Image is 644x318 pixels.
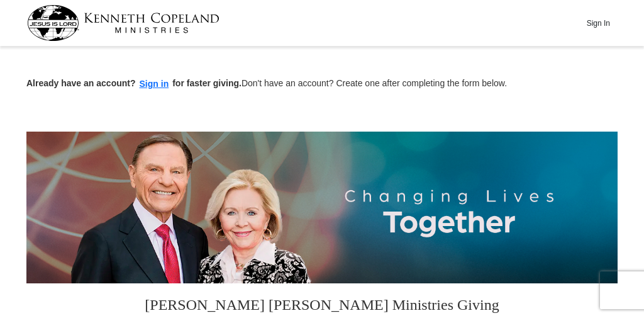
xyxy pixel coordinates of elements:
button: Sign in [136,77,173,91]
p: Don't have an account? Create one after completing the form below. [26,77,618,91]
button: Sign In [579,13,617,33]
strong: Already have an account? for faster giving. [26,78,241,88]
img: kcm-header-logo.svg [27,5,219,41]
